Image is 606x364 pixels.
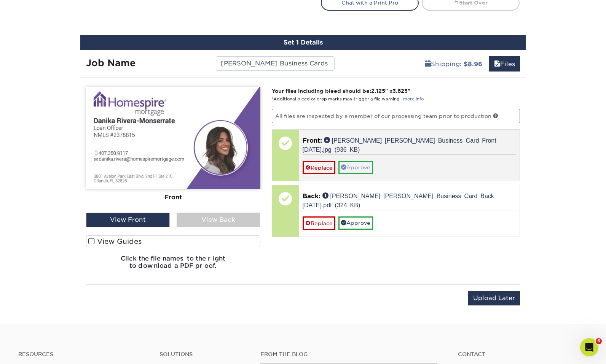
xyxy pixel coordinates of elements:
[177,213,260,227] div: View Back
[425,60,431,68] span: shipping
[371,88,385,94] span: 2.125
[272,109,520,123] p: All files are inspected by a member of our processing team prior to production.
[159,351,249,358] h4: Solutions
[489,56,520,72] a: Files
[216,56,334,71] input: Enter a job name
[494,60,500,68] span: files
[18,351,148,358] h4: Resources
[596,338,602,344] span: 6
[260,351,437,358] h4: From the Blog
[303,137,322,144] span: Front:
[420,56,487,72] a: Shipping: $8.96
[338,216,373,229] a: Approve
[303,137,496,152] a: [PERSON_NAME] [PERSON_NAME] Business Card Front [DATE].jpg (936 KB)
[303,216,335,230] a: Replace
[458,351,588,358] a: Contact
[86,235,260,247] label: View Guides
[80,35,526,50] div: Set 1 Details
[86,189,260,206] div: Front
[86,213,170,227] div: View Front
[303,161,335,174] a: Replace
[338,161,373,174] a: Approve
[272,97,424,102] small: *Additional bleed or crop marks may trigger a file warning –
[86,255,260,275] h6: Click the file names to the right to download a PDF proof.
[468,291,520,305] input: Upload Later
[86,57,136,68] strong: Job Name
[403,97,424,102] a: more info
[460,60,482,68] b: : $8.96
[392,88,408,94] span: 3.625
[303,192,494,208] a: [PERSON_NAME] [PERSON_NAME] Business Card Back [DATE].pdf (324 KB)
[580,338,598,356] iframe: Intercom live chat
[272,88,410,94] strong: Your files including bleed should be: " x "
[303,192,321,200] span: Back:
